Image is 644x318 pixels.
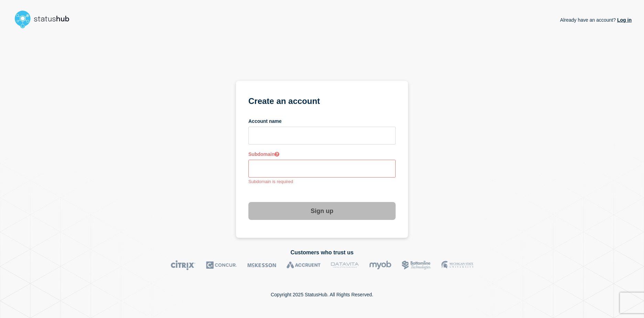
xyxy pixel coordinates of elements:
button: Sign up [248,202,396,220]
img: Accruent logo [287,260,321,270]
img: Concur logo [206,260,237,270]
h1: Create an account [248,95,396,112]
img: myob logo [369,260,391,270]
p: Subdomain is required [248,179,396,184]
img: StatusHub logo [12,8,78,30]
a: Log in [616,17,632,23]
img: Bottomline logo [402,260,431,270]
img: MSU logo [441,260,473,270]
h2: Customers who trust us [12,250,632,256]
img: McKesson logo [247,260,276,270]
p: Copyright 2025 StatusHub. All Rights Reserved. [271,292,373,297]
img: Citrix logo [171,260,196,270]
span: Subdomain [248,151,279,157]
p: Already have an account? [560,12,632,28]
span: Account name [248,118,281,124]
img: DataVita logo [331,260,359,270]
